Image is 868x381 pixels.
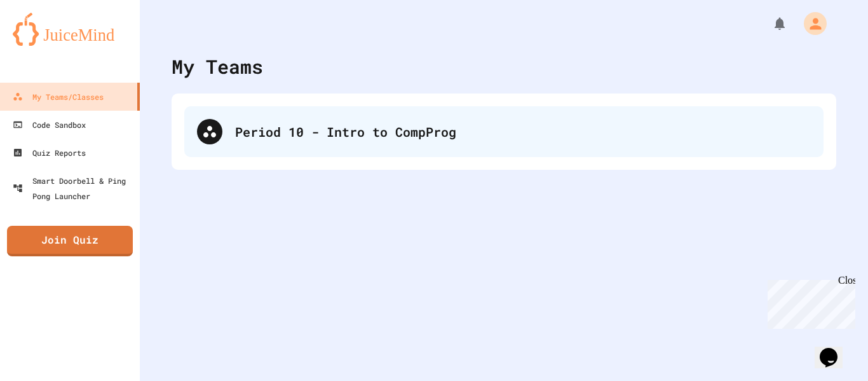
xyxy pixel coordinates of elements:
[749,13,790,34] div: My Notifications
[172,52,263,81] div: My Teams
[13,145,86,160] div: Quiz Reports
[5,5,88,81] div: Chat with us now!Close
[13,173,135,204] div: Smart Doorbell & Ping Pong Launcher
[815,330,855,368] iframe: chat widget
[7,226,133,256] a: Join Quiz
[763,275,855,329] iframe: chat widget
[13,13,127,46] img: logo-orange.svg
[13,89,104,104] div: My Teams/Classes
[235,122,811,141] div: Period 10 - Intro to CompProg
[184,106,824,157] div: Period 10 - Intro to CompProg
[790,9,830,38] div: My Account
[13,117,86,132] div: Code Sandbox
